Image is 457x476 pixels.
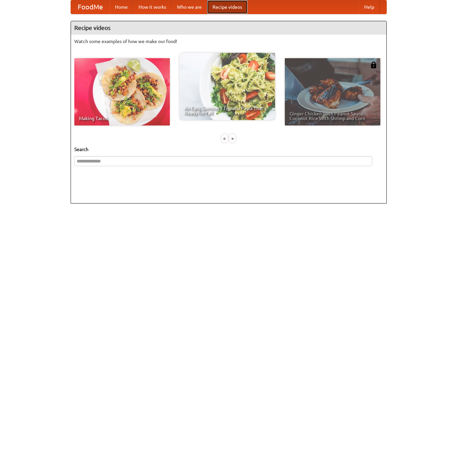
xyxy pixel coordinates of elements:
a: Who we are [172,0,207,14]
h5: Search [74,146,383,153]
a: How it works [133,0,172,14]
a: Recipe videos [207,0,247,14]
a: Home [110,0,133,14]
a: FoodMe [71,0,110,14]
a: Help [359,0,380,14]
a: Making Tacos [74,58,170,125]
span: Making Tacos [79,116,165,121]
a: An Easy, Summery Tomato Pasta That's Ready for Fall [180,53,275,120]
div: » [229,134,235,143]
span: An Easy, Summery Tomato Pasta That's Ready for Fall [184,106,270,115]
div: « [222,134,228,143]
img: 483408.png [370,62,377,68]
p: Watch some examples of how we make our food! [74,38,383,45]
h4: Recipe videos [71,21,386,35]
